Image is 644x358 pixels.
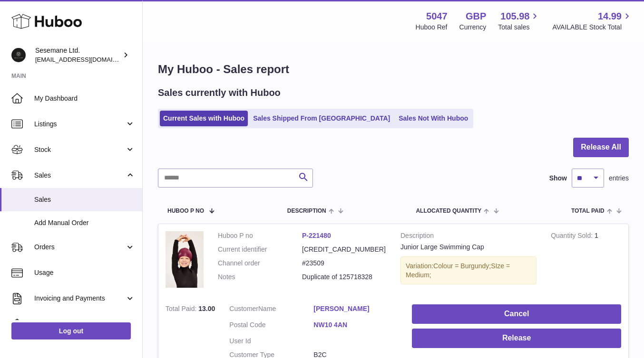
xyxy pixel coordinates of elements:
[552,10,633,32] a: 14.99 AVAILABLE Stock Total
[229,337,313,346] dt: User Id
[218,231,302,240] dt: Huboo P no
[313,304,398,313] a: [PERSON_NAME]
[549,174,567,183] label: Show
[544,224,628,297] td: 1
[218,245,302,254] dt: Current identifier
[426,10,448,23] strong: 5047
[400,243,537,252] div: Junior Large Swimming Cap
[433,262,491,270] span: Colour = Burgundy;
[158,86,281,99] h2: Sales currently with Huboo
[229,304,313,316] dt: Name
[416,23,448,32] div: Huboo Ref
[598,10,622,23] span: 14.99
[158,62,629,77] h1: My Huboo - Sales report
[160,111,248,126] a: Current Sales with Huboo
[459,23,487,32] div: Currency
[34,320,135,329] span: Cases
[552,23,633,32] span: AVAILABLE Stock Total
[34,171,125,180] span: Sales
[34,94,135,103] span: My Dashboard
[412,329,621,348] button: Release
[573,138,629,157] button: Release All
[498,10,540,32] a: 105.98 Total sales
[395,111,471,126] a: Sales Not With Huboo
[198,305,215,312] span: 13.00
[34,195,135,204] span: Sales
[406,262,510,279] span: SIze = Medium;
[35,56,140,63] span: [EMAIL_ADDRESS][DOMAIN_NAME]
[34,243,125,252] span: Orders
[166,231,204,288] img: 50471738258257.jpeg
[167,208,204,214] span: Huboo P no
[400,256,537,285] div: Variation:
[416,208,481,214] span: ALLOCATED Quantity
[551,232,595,242] strong: Quantity Sold
[34,294,125,303] span: Invoicing and Payments
[229,305,258,312] span: Customer
[412,304,621,324] button: Cancel
[500,10,529,23] span: 105.98
[302,245,386,254] dd: [CREDIT_CARD_NUMBER]
[218,273,302,282] dt: Notes
[166,305,198,315] strong: Total Paid
[229,320,313,332] dt: Postal Code
[400,231,537,243] strong: Description
[34,218,135,227] span: Add Manual Order
[302,232,331,239] a: P-221480
[466,10,486,23] strong: GBP
[571,208,605,214] span: Total paid
[313,320,398,330] a: NW10 4AN
[11,48,26,62] img: info@soulcap.com
[34,268,135,277] span: Usage
[34,120,125,129] span: Listings
[34,145,125,154] span: Stock
[609,174,629,183] span: entries
[302,259,386,268] dd: #23509
[287,208,326,214] span: Description
[11,322,131,339] a: Log out
[302,273,386,282] p: Duplicate of 125718328
[35,46,121,64] div: Sesemane Ltd.
[218,259,302,268] dt: Channel order
[498,23,540,32] span: Total sales
[250,111,393,126] a: Sales Shipped From [GEOGRAPHIC_DATA]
